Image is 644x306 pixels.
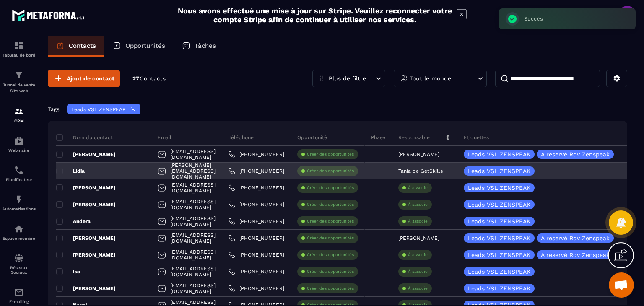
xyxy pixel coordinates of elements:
a: [PHONE_NUMBER] [229,168,284,174]
p: CRM [2,119,36,123]
a: automationsautomationsEspace membre [2,218,36,247]
p: A reservé Rdv Zenspeak [541,235,610,241]
p: Créer des opportunités [307,218,354,224]
p: Créer des opportunités [307,235,354,241]
p: Créer des opportunités [307,269,354,275]
p: Responsable [398,134,430,141]
p: A reservé Rdv Zenspeak [541,151,610,157]
p: Andera [56,218,91,225]
div: Ouvrir le chat [609,272,634,298]
a: Tâches [174,36,224,57]
p: Tags : [48,106,63,112]
p: À associe [408,252,428,258]
p: Étiquettes [464,134,489,141]
p: [PERSON_NAME] [56,151,116,158]
a: automationsautomationsWebinaire [2,130,36,159]
a: [PHONE_NUMBER] [229,268,284,275]
p: Tâches [195,42,216,49]
a: [PHONE_NUMBER] [229,201,284,208]
p: Lidia [56,168,85,174]
p: Téléphone [229,134,254,141]
p: Créer des opportunités [307,151,354,157]
a: formationformationTableau de bord [2,34,36,64]
p: Tout le monde [410,75,451,81]
a: Opportunités [104,36,174,57]
img: formation [14,106,24,117]
p: Espace membre [2,236,36,241]
a: [PHONE_NUMBER] [229,235,284,241]
a: formationformationCRM [2,100,36,130]
p: [PERSON_NAME] [398,151,439,157]
p: Créer des opportunités [307,185,354,191]
p: 27 [132,75,166,83]
p: Tunnel de vente Site web [2,82,36,94]
p: Créer des opportunités [307,202,354,207]
a: [PHONE_NUMBER] [229,252,284,258]
a: [PHONE_NUMBER] [229,218,284,225]
p: Leads VSL ZENSPEAK [468,168,530,174]
p: E-mailing [2,299,36,304]
p: Planificateur [2,177,36,182]
p: Opportunité [297,134,327,141]
p: [PERSON_NAME] [56,201,116,208]
a: automationsautomationsAutomatisations [2,188,36,218]
p: Leads VSL ZENSPEAK [468,202,530,207]
p: À associe [408,185,428,191]
p: Contacts [69,42,96,49]
p: Créer des opportunités [307,168,354,174]
p: Automatisations [2,207,36,211]
a: [PHONE_NUMBER] [229,184,284,191]
p: Plus de filtre [329,75,366,81]
span: Contacts [140,75,166,82]
img: automations [14,136,24,146]
p: Leads VSL ZENSPEAK [468,218,530,224]
p: A reservé Rdv Zenspeak [541,252,610,258]
a: formationformationTunnel de vente Site web [2,64,36,100]
p: Opportunités [125,42,165,49]
p: Leads VSL ZENSPEAK [468,235,530,241]
button: Ajout de contact [48,70,120,87]
img: scheduler [14,165,24,175]
p: Nom du contact [56,134,113,141]
a: [PHONE_NUMBER] [229,151,284,158]
a: Contacts [48,36,104,57]
p: Email [158,134,171,141]
p: Tania de GetSkills [398,168,443,174]
p: Leads VSL ZENSPEAK [468,285,530,291]
p: Webinaire [2,148,36,153]
img: formation [14,41,24,51]
img: logo [12,8,87,23]
a: social-networksocial-networkRéseaux Sociaux [2,247,36,281]
p: Leads VSL ZENSPEAK [468,185,530,191]
a: [PHONE_NUMBER] [229,285,284,292]
p: Leads VSL ZENSPEAK [468,252,530,258]
p: [PERSON_NAME] [56,235,116,241]
a: schedulerschedulerPlanificateur [2,159,36,188]
p: À associe [408,285,428,291]
p: À associe [408,269,428,275]
p: [PERSON_NAME] [398,235,439,241]
p: À associe [408,218,428,224]
p: Créer des opportunités [307,285,354,291]
h2: Nous avons effectué une mise à jour sur Stripe. Veuillez reconnecter votre compte Stripe afin de ... [177,6,452,24]
img: formation [14,70,24,80]
p: [PERSON_NAME] [56,285,116,292]
p: [PERSON_NAME] [56,252,116,258]
p: Créer des opportunités [307,252,354,258]
p: Tableau de bord [2,53,36,57]
img: automations [14,194,24,205]
p: À associe [408,202,428,207]
p: Leads VSL ZENSPEAK [468,151,530,157]
img: automations [14,224,24,234]
p: Leads VSL ZENSPEAK [71,106,126,112]
img: social-network [14,253,24,263]
p: Réseaux Sociaux [2,265,36,275]
p: Phase [371,134,385,141]
p: Leads VSL ZENSPEAK [468,269,530,275]
p: [PERSON_NAME] [56,184,116,191]
img: email [14,287,24,297]
span: Ajout de contact [67,74,114,83]
p: Isa [56,268,80,275]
